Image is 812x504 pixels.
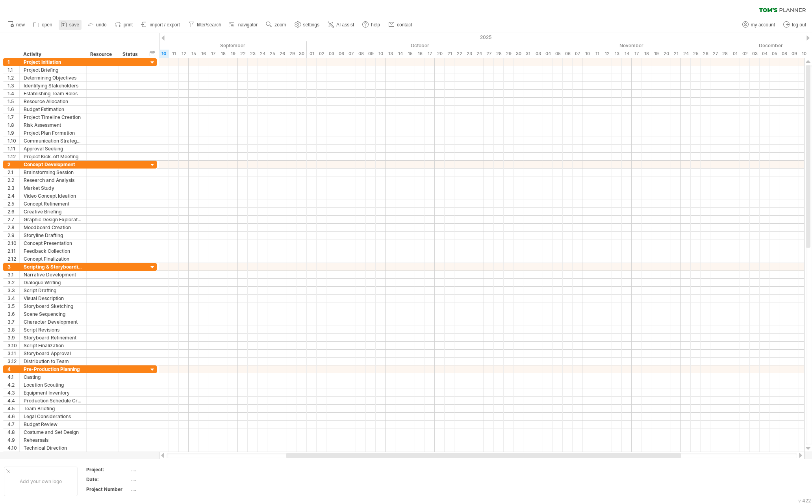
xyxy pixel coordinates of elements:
a: contact [386,20,415,30]
div: Dialogue Writing [24,279,82,286]
div: Monday, 29 September 2025 [287,50,297,58]
div: Monday, 15 September 2025 [189,50,198,58]
div: 2.3 [7,184,19,192]
span: import / export [150,22,180,28]
div: Wednesday, 29 October 2025 [504,50,514,58]
div: 1.4 [7,90,19,97]
div: 4.9 [7,436,19,444]
div: Friday, 10 October 2025 [376,50,386,58]
a: save [59,20,82,30]
div: Concept Refinement [24,200,82,208]
div: Monday, 13 October 2025 [386,50,395,58]
div: Concept Finalization [24,255,82,263]
div: Thursday, 13 November 2025 [612,50,622,58]
div: Concept Development [24,161,82,168]
div: 4.6 [7,413,19,420]
div: 1.2 [7,74,19,82]
div: 3.8 [7,326,19,334]
div: 2.4 [7,192,19,200]
div: 4.1 [7,373,19,381]
div: 1.10 [7,137,19,145]
div: 1.5 [7,98,19,105]
div: 3.12 [7,358,19,365]
div: Wednesday, 15 October 2025 [405,50,415,58]
div: Tuesday, 30 September 2025 [297,50,307,58]
div: Thursday, 11 September 2025 [169,50,179,58]
div: Monday, 27 October 2025 [484,50,494,58]
a: help [360,20,382,30]
div: Narrative Development [24,271,82,278]
div: Thursday, 20 November 2025 [661,50,671,58]
div: Friday, 7 November 2025 [573,50,582,58]
div: 2.7 [7,216,19,223]
div: Approval Seeking [24,145,82,152]
div: 1.1 [7,66,19,74]
div: 2.1 [7,169,19,176]
div: Monday, 6 October 2025 [336,50,346,58]
div: Thursday, 25 September 2025 [267,50,277,58]
div: Tuesday, 23 September 2025 [248,50,258,58]
div: Project Plan Formation [24,129,82,137]
div: Wednesday, 10 September 2025 [159,50,169,58]
div: Wednesday, 24 September 2025 [258,50,267,58]
div: Friday, 14 November 2025 [622,50,632,58]
div: Date: [86,476,130,483]
div: Friday, 17 October 2025 [425,50,435,58]
a: new [6,20,27,30]
div: Distribution to Team [24,358,82,365]
div: Thursday, 6 November 2025 [563,50,573,58]
div: 1.3 [7,82,19,89]
span: AI assist [336,22,354,28]
div: 3.6 [7,310,19,318]
div: 3.5 [7,302,19,310]
div: Friday, 31 October 2025 [523,50,533,58]
div: Wednesday, 3 December 2025 [750,50,760,58]
div: Monday, 20 October 2025 [435,50,445,58]
div: Thursday, 18 September 2025 [218,50,228,58]
div: Risk Assessment [24,121,82,129]
div: 4.4 [7,397,19,404]
div: Tuesday, 18 November 2025 [641,50,651,58]
span: new [16,22,25,28]
div: Wednesday, 1 October 2025 [307,50,317,58]
div: 2.5 [7,200,19,208]
div: Monday, 17 November 2025 [632,50,641,58]
div: Tuesday, 4 November 2025 [543,50,553,58]
div: 1.6 [7,106,19,113]
div: Friday, 12 September 2025 [179,50,189,58]
a: zoom [264,20,288,30]
span: print [124,22,133,28]
div: Wednesday, 17 September 2025 [208,50,218,58]
div: .... [131,476,197,483]
div: Storyline Drafting [24,232,82,239]
div: Team Briefing [24,405,82,412]
span: log out [792,22,806,28]
div: Monday, 8 December 2025 [779,50,789,58]
div: Tuesday, 11 November 2025 [592,50,602,58]
a: filter/search [186,20,224,30]
div: Market Study [24,184,82,192]
div: 2.8 [7,224,19,231]
span: my account [751,22,775,28]
div: Scene Sequencing [24,310,82,318]
div: Storyboard Sketching [24,302,82,310]
div: .... [131,486,197,493]
div: Resource [90,50,114,58]
div: Scripting & Storyboarding [24,263,82,271]
span: zoom [274,22,286,28]
div: Tuesday, 28 October 2025 [494,50,504,58]
div: Wednesday, 19 November 2025 [651,50,661,58]
div: Project Timeline Creation [24,113,82,121]
span: filter/search [197,22,221,28]
div: 4.2 [7,381,19,389]
div: Technical Direction [24,444,82,452]
div: Status [122,50,140,58]
div: 4.5 [7,405,19,412]
a: log out [781,20,808,30]
div: Wednesday, 8 October 2025 [356,50,366,58]
a: print [113,20,135,30]
span: open [42,22,52,28]
div: Project Briefing [24,66,82,74]
div: Establishing Team Roles [24,90,82,97]
div: 1.9 [7,129,19,137]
